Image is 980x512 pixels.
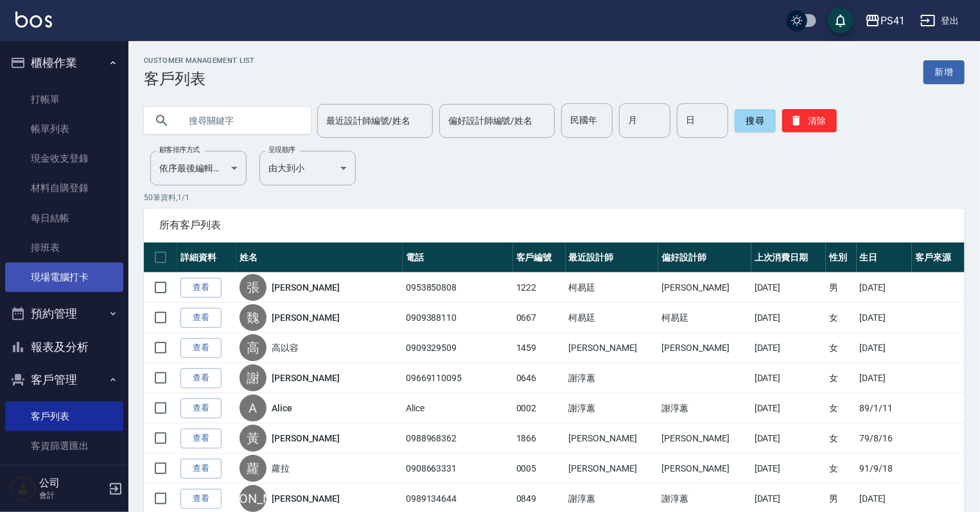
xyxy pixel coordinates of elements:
div: PS41 [880,13,905,29]
td: 0909329509 [403,333,513,363]
a: [PERSON_NAME] [272,281,340,294]
td: 女 [826,454,856,484]
td: 女 [826,423,856,454]
button: 清除 [782,109,837,132]
td: 謝淳蕙 [658,393,751,423]
a: 帳單列表 [5,114,123,144]
td: 謝淳蕙 [566,363,659,393]
td: [PERSON_NAME] [566,423,659,454]
th: 詳細資料 [177,243,236,273]
a: 材料自購登錄 [5,173,123,203]
td: 79/8/16 [857,423,913,454]
button: 預約管理 [5,297,123,330]
th: 客戶編號 [513,243,566,273]
td: [PERSON_NAME] [566,333,659,363]
td: 1222 [513,273,566,303]
a: [PERSON_NAME] [272,311,340,324]
th: 姓名 [236,243,403,273]
p: 會計 [39,490,105,501]
div: 魏 [240,304,267,331]
button: PS41 [860,8,910,34]
td: 女 [826,303,856,333]
td: 女 [826,393,856,423]
div: 謝 [240,364,267,391]
td: 女 [826,363,856,393]
a: 查看 [180,278,222,298]
a: 卡券管理 [5,461,123,490]
td: 1866 [513,423,566,454]
td: [PERSON_NAME] [658,423,751,454]
th: 生日 [857,243,913,273]
img: Logo [15,12,52,28]
td: [DATE] [857,333,913,363]
th: 性別 [826,243,856,273]
td: [DATE] [751,393,827,423]
th: 最近設計師 [566,243,659,273]
label: 呈現順序 [268,145,295,155]
td: 柯易廷 [566,273,659,303]
button: 報表及分析 [5,330,123,364]
a: [PERSON_NAME] [272,432,340,445]
td: 91/9/18 [857,454,913,484]
td: 89/1/11 [857,393,913,423]
a: 現場電腦打卡 [5,262,123,292]
td: 0908663331 [403,454,513,484]
td: 09669110095 [403,363,513,393]
a: 打帳單 [5,85,123,114]
td: [DATE] [751,273,827,303]
div: 黃 [240,425,267,452]
a: 現金收支登錄 [5,144,123,173]
td: 0002 [513,393,566,423]
span: 所有客戶列表 [159,219,949,232]
input: 搜尋關鍵字 [180,103,301,138]
a: [PERSON_NAME] [272,492,340,505]
th: 上次消費日期 [751,243,827,273]
td: [PERSON_NAME] [658,273,751,303]
td: [DATE] [857,363,913,393]
h5: 公司 [39,477,105,490]
div: [PERSON_NAME] [240,485,267,512]
button: 登出 [915,9,965,33]
a: 高以容 [272,341,299,354]
div: 高 [240,334,267,361]
td: [PERSON_NAME] [658,454,751,484]
img: Person [10,476,36,502]
td: 0909388110 [403,303,513,333]
th: 客戶來源 [912,243,965,273]
a: 查看 [180,308,222,328]
td: 女 [826,333,856,363]
a: 每日結帳 [5,203,123,233]
button: save [828,8,853,33]
td: 0953850808 [403,273,513,303]
td: 謝淳蕙 [566,393,659,423]
button: 搜尋 [735,109,776,132]
td: [DATE] [751,363,827,393]
a: 查看 [180,368,222,388]
a: 查看 [180,398,222,418]
a: 排班表 [5,233,123,262]
td: [PERSON_NAME] [658,333,751,363]
div: 蘿 [240,455,267,482]
a: 查看 [180,338,222,358]
td: 柯易廷 [658,303,751,333]
th: 電話 [403,243,513,273]
div: 由大到小 [259,151,356,185]
td: [PERSON_NAME] [566,454,659,484]
td: [DATE] [751,423,827,454]
h3: 客戶列表 [144,70,255,88]
td: 1459 [513,333,566,363]
div: 依序最後編輯時間 [150,151,247,185]
td: 0667 [513,303,566,333]
a: Alice [272,402,292,414]
button: 櫃檯作業 [5,46,123,80]
div: A [240,395,267,422]
a: 新增 [923,60,965,84]
td: 男 [826,273,856,303]
td: 0646 [513,363,566,393]
td: [DATE] [751,454,827,484]
a: 客資篩選匯出 [5,431,123,461]
a: 蘿拉 [272,462,290,475]
label: 顧客排序方式 [159,145,200,155]
td: [DATE] [751,333,827,363]
td: [DATE] [857,303,913,333]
